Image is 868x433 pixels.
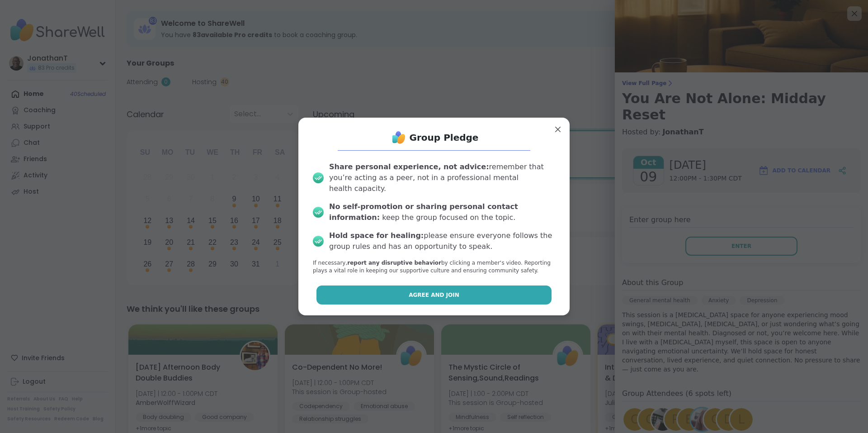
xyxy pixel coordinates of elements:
[329,230,555,252] div: please ensure everyone follows the group rules and has an opportunity to speak.
[329,162,555,194] div: remember that you’re acting as a peer, not in a professional mental health capacity.
[390,128,408,147] img: ShareWell Logo
[410,131,479,144] h1: Group Pledge
[329,202,518,222] b: No self-promotion or sharing personal contact information:
[316,285,552,305] button: Agree and Join
[313,259,555,275] p: If necessary, by clicking a member‘s video. Reporting plays a vital role in keeping our supportiv...
[347,260,441,266] b: report any disruptive behavior
[409,291,459,299] span: Agree and Join
[329,201,555,223] div: keep the group focused on the topic.
[329,231,424,240] b: Hold space for healing:
[329,162,489,171] b: Share personal experience, not advice:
